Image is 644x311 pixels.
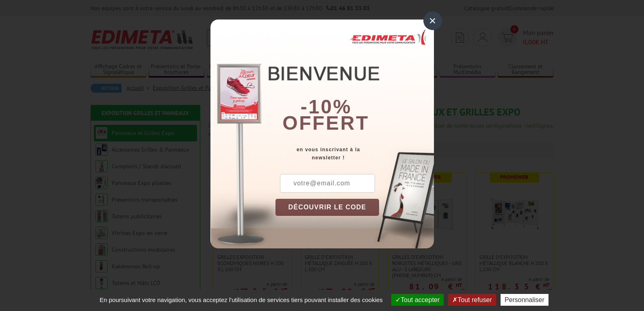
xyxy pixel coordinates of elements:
div: en vous inscrivant à la newsletter ! [275,146,434,162]
button: Tout accepter [391,294,444,306]
button: DÉCOUVRIR LE CODE [275,199,379,216]
button: Tout refuser [448,294,496,306]
input: votre@email.com [280,174,375,193]
button: Personnaliser (fenêtre modale) [501,294,549,306]
div: × [423,11,442,30]
span: En poursuivant votre navigation, vous acceptez l'utilisation de services tiers pouvant installer ... [95,296,387,303]
b: -10% [301,96,352,117]
font: offert [282,112,369,134]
